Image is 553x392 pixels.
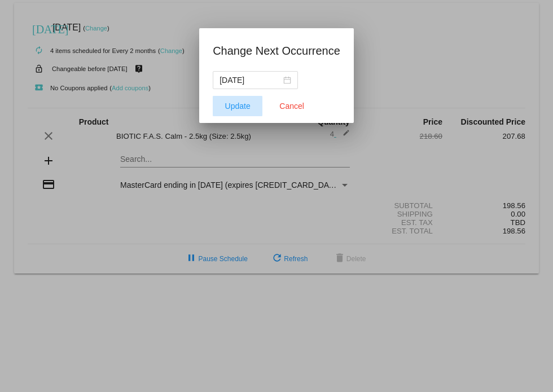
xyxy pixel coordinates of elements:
span: Cancel [279,102,304,111]
h1: Change Next Occurrence [213,42,340,60]
span: Update [225,102,251,111]
button: Close dialog [267,96,317,116]
input: Select date [220,74,281,86]
button: Update [213,96,262,116]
